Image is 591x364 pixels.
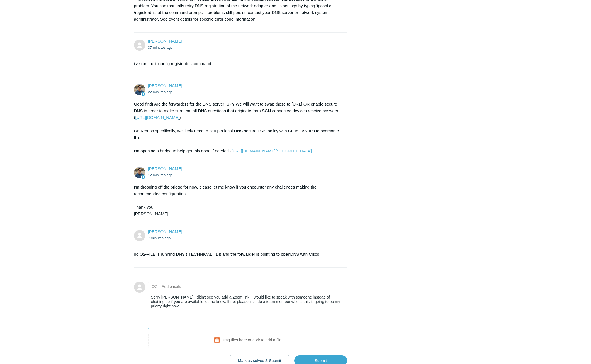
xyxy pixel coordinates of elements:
[152,282,157,291] label: CC
[148,173,173,177] time: 09/03/2025, 12:42
[134,101,342,154] div: Good find! Are the forwarders for the DNS server ISP? We will want to swap those to [URL] OR enab...
[148,229,182,234] span: Andrew Stevens
[148,166,182,171] span: Spencer Grissom
[148,292,347,329] textarea: Add your reply
[148,83,182,88] a: [PERSON_NAME]
[148,166,182,171] a: [PERSON_NAME]
[148,39,182,43] a: [PERSON_NAME]
[134,60,342,67] p: i've run the ipconfig registerdns command
[148,236,171,240] time: 09/03/2025, 12:46
[231,148,312,153] a: [URL][DOMAIN_NAME][SECURITY_DATA]
[148,83,182,88] span: Spencer Grissom
[148,39,182,43] span: Andrew Stevens
[134,184,342,217] div: I'm dropping off the bridge for now, please let me know if you encounter any challenges making th...
[148,90,173,94] time: 09/03/2025, 12:32
[160,282,220,291] input: Add emails
[135,115,179,120] a: [URL][DOMAIN_NAME]
[148,45,173,50] time: 09/03/2025, 12:17
[148,229,182,234] a: [PERSON_NAME]
[134,251,342,258] p: do O2-FILE is running DNS ([TECHNICAL_ID]) and the forwarder is pointing to openDNS with Cisco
